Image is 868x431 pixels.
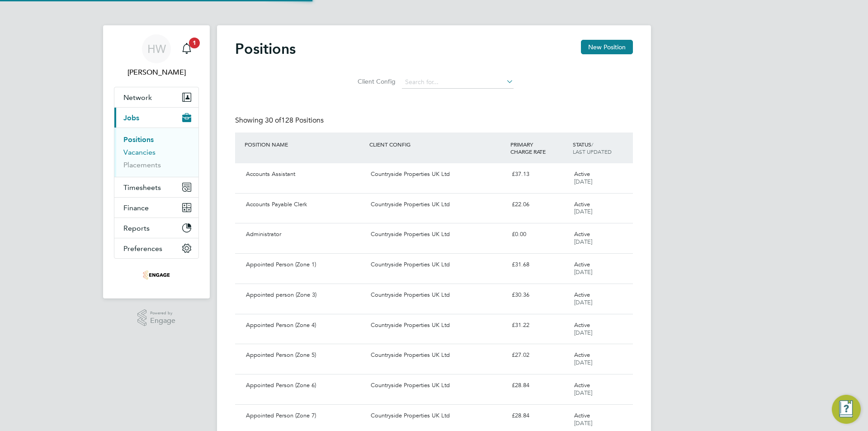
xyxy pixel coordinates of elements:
span: Active [574,291,590,298]
span: [DATE] [574,298,592,306]
span: [DATE] [574,359,592,366]
div: £37.13 [508,167,571,182]
div: Administrator [242,227,367,242]
h2: Positions [235,40,296,58]
span: Powered by [150,309,175,317]
div: Countryside Properties UK Ltd [367,288,508,303]
span: [DATE] [574,419,592,427]
div: STATUS [571,136,633,160]
span: Timesheets [123,183,161,192]
span: Finance [123,204,149,212]
span: 1 [189,38,200,48]
span: / [591,141,593,148]
div: £30.36 [508,288,571,303]
div: £28.84 [508,408,571,423]
div: Appointed Person (Zone 6) [242,378,367,393]
div: £27.02 [508,348,571,363]
span: [DATE] [574,268,592,276]
div: Appointed Person (Zone 7) [242,408,367,423]
div: Countryside Properties UK Ltd [367,378,508,393]
span: Active [574,230,590,238]
span: Active [574,200,590,208]
span: [DATE] [574,178,592,185]
img: uandp-logo-retina.png [143,268,170,282]
span: [DATE] [574,238,592,246]
div: Appointed Person (Zone 1) [242,257,367,272]
button: New Position [581,40,633,54]
div: POSITION NAME [242,136,367,152]
div: £22.06 [508,197,571,212]
input: Search for... [402,76,514,89]
div: Appointed Person (Zone 4) [242,318,367,333]
span: LAST UPDATED [573,148,612,155]
button: Jobs [114,108,198,128]
span: 128 Positions [265,116,324,125]
span: Active [574,260,590,268]
span: Network [123,93,152,102]
button: Reports [114,218,198,238]
div: Showing [235,116,325,125]
label: Client Config [355,77,396,85]
button: Network [114,87,198,107]
div: Accounts Assistant [242,167,367,182]
div: Countryside Properties UK Ltd [367,257,508,272]
span: Jobs [123,114,139,122]
div: CLIENT CONFIG [367,136,508,152]
div: Countryside Properties UK Ltd [367,167,508,182]
button: Timesheets [114,177,198,197]
span: [DATE] [574,208,592,215]
button: Preferences [114,238,198,258]
a: Positions [123,135,154,144]
a: Placements [123,161,161,169]
span: Reports [123,224,150,232]
button: Finance [114,198,198,218]
span: HW [147,43,166,55]
span: Active [574,170,590,178]
div: Countryside Properties UK Ltd [367,408,508,423]
nav: Main navigation [103,25,210,298]
span: [DATE] [574,329,592,336]
a: HW[PERSON_NAME] [114,34,199,78]
a: Powered byEngage [137,309,176,327]
div: £31.22 [508,318,571,333]
div: Accounts Payable Clerk [242,197,367,212]
span: Active [574,412,590,419]
span: Preferences [123,244,162,253]
span: Harry Wilson [114,67,199,78]
a: 1 [178,34,196,63]
span: [DATE] [574,389,592,397]
div: £0.00 [508,227,571,242]
span: Active [574,321,590,329]
div: £28.84 [508,378,571,393]
div: Appointed person (Zone 3) [242,288,367,303]
div: Countryside Properties UK Ltd [367,197,508,212]
span: 30 of [265,116,281,125]
div: Appointed Person (Zone 5) [242,348,367,363]
a: Vacancies [123,148,156,156]
button: Engage Resource Center [832,395,861,424]
div: Countryside Properties UK Ltd [367,227,508,242]
div: PRIMARY CHARGE RATE [508,136,571,160]
span: Active [574,351,590,359]
div: Countryside Properties UK Ltd [367,318,508,333]
div: Countryside Properties UK Ltd [367,348,508,363]
div: Jobs [114,128,198,177]
div: £31.68 [508,257,571,272]
span: Active [574,381,590,389]
span: Engage [150,317,175,325]
a: Go to home page [114,268,199,282]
